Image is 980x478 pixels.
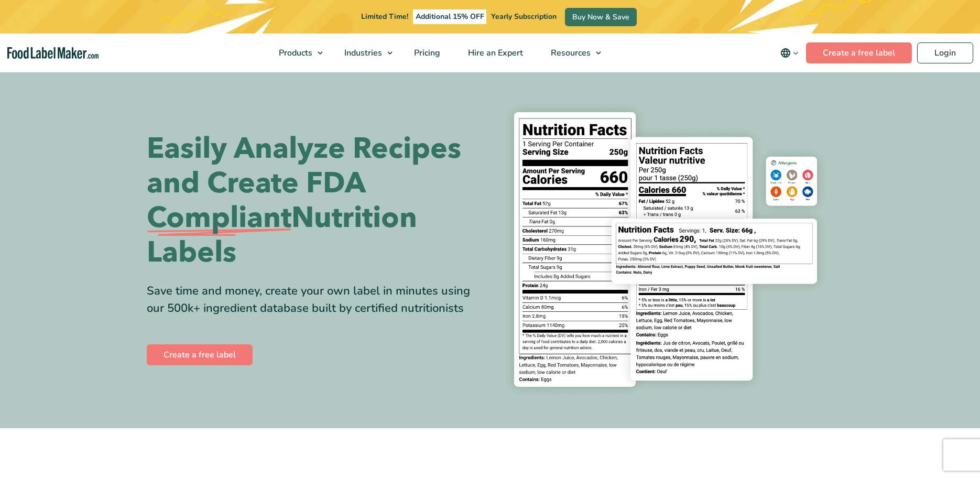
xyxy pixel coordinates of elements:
[565,8,637,26] a: Buy Now & Save
[147,344,253,365] a: Create a free label
[548,47,592,59] span: Resources
[147,132,482,270] h1: Easily Analyze Recipes and Create FDA Nutrition Labels
[806,42,912,63] a: Create a free label
[491,12,557,21] span: Yearly Subscription
[147,283,482,317] div: Save time and money, create your own label in minutes using our 500k+ ingredient database built b...
[917,42,973,63] a: Login
[454,34,535,72] a: Hire an Expert
[276,47,313,59] span: Products
[147,201,291,235] span: Compliant
[411,47,441,59] span: Pricing
[331,34,398,72] a: Industries
[265,34,328,72] a: Products
[400,34,452,72] a: Pricing
[537,34,606,72] a: Resources
[341,47,383,59] span: Industries
[361,12,408,21] span: Limited Time!
[413,9,487,24] span: Additional 15% OFF
[465,47,524,59] span: Hire an Expert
